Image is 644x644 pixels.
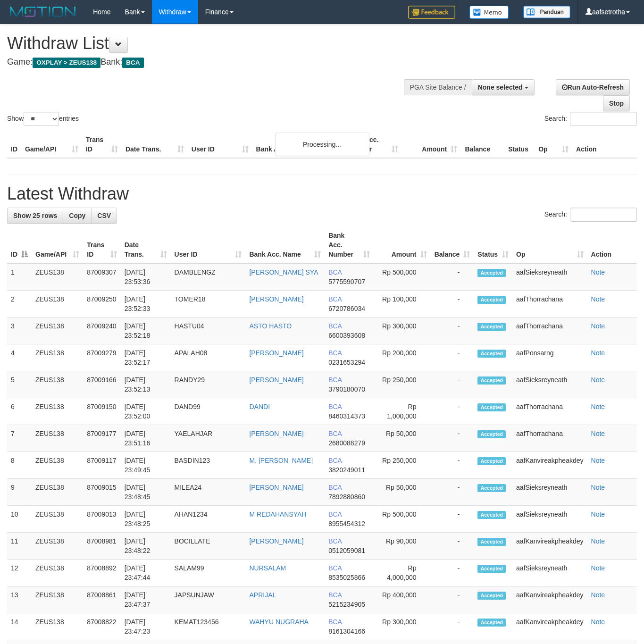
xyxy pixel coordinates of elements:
span: BCA [328,591,342,599]
span: Accepted [477,484,506,492]
a: [PERSON_NAME] [249,537,303,545]
td: - [431,425,474,452]
a: Copy [63,208,92,224]
td: DAMBLENGZ [171,263,246,291]
a: Note [591,349,605,357]
a: [PERSON_NAME] SYA [249,268,318,276]
td: [DATE] 23:52:18 [121,318,171,344]
span: BCA [328,295,342,303]
input: Search: [570,208,637,222]
td: [DATE] 23:52:13 [121,371,171,398]
a: Note [591,403,605,410]
td: aafKanvireakpheakdey [512,613,587,640]
span: None selected [478,84,523,91]
td: - [431,398,474,425]
th: ID: activate to sort column descending [7,227,32,263]
span: BCA [328,322,342,330]
td: ZEUS138 [32,291,83,318]
td: 87009279 [83,344,120,371]
span: Copy 7892880860 to clipboard [328,493,365,501]
img: Feedback.jpg [408,6,455,19]
span: Accepted [477,511,506,519]
td: Rp 90,000 [374,533,431,560]
span: Accepted [477,457,506,465]
a: DANDI [249,403,270,410]
label: Search: [544,208,637,222]
td: Rp 250,000 [374,452,431,479]
span: OXPLAY > ZEUS138 [33,58,100,68]
a: [PERSON_NAME] [249,295,303,303]
td: Rp 400,000 [374,586,431,613]
td: [DATE] 23:47:23 [121,613,171,640]
span: BCA [122,58,143,68]
h1: Withdraw List [7,34,420,53]
td: ZEUS138 [32,263,83,291]
span: Accepted [477,269,506,277]
a: Stop [603,95,630,111]
td: aafSieksreyneath [512,371,587,398]
td: [DATE] 23:51:16 [121,425,171,452]
td: APALAH08 [171,344,246,371]
a: M. [PERSON_NAME] [249,457,313,464]
span: BCA [328,349,342,357]
td: 87009117 [83,452,120,479]
td: aafThorrachana [512,291,587,318]
td: aafKanvireakpheakdey [512,586,587,613]
td: [DATE] 23:48:45 [121,479,171,506]
td: SALAM99 [171,560,246,586]
a: APRIJAL [249,591,276,599]
span: Accepted [477,323,506,331]
td: 12 [7,560,32,586]
a: Note [591,510,605,518]
td: [DATE] 23:47:37 [121,586,171,613]
a: NURSALAM [249,564,286,572]
span: Copy 8460314373 to clipboard [328,412,365,420]
th: Op [535,131,572,158]
a: Note [591,268,605,276]
span: BCA [328,403,342,410]
span: Copy 8535025866 to clipboard [328,574,365,581]
td: BASDIN123 [171,452,246,479]
th: Status: activate to sort column ascending [474,227,512,263]
td: 9 [7,479,32,506]
td: - [431,344,474,371]
span: BCA [328,564,342,572]
span: BCA [328,618,342,626]
td: aafThorrachana [512,318,587,344]
td: ZEUS138 [32,613,83,640]
span: BCA [328,376,342,384]
td: ZEUS138 [32,452,83,479]
a: Note [591,457,605,464]
span: Accepted [477,619,506,627]
td: [DATE] 23:52:17 [121,344,171,371]
td: YAELAHJAR [171,425,246,452]
td: ZEUS138 [32,344,83,371]
td: - [431,291,474,318]
span: BCA [328,510,342,518]
a: Note [591,564,605,572]
div: PGA Site Balance / [404,79,472,95]
td: 87009015 [83,479,120,506]
a: Note [591,537,605,545]
td: 87009150 [83,398,120,425]
a: Note [591,430,605,437]
span: Copy 0512059081 to clipboard [328,547,365,554]
td: aafSieksreyneath [512,479,587,506]
h4: Game: Bank: [7,58,420,67]
a: [PERSON_NAME] [249,349,303,357]
td: 87008861 [83,586,120,613]
span: Accepted [477,538,506,546]
a: M REDAHANSYAH [249,510,306,518]
td: 87009013 [83,506,120,533]
td: 1 [7,263,32,291]
td: AHAN1234 [171,506,246,533]
td: aafThorrachana [512,398,587,425]
td: aafKanvireakpheakdey [512,533,587,560]
a: [PERSON_NAME] [249,376,303,384]
span: Accepted [477,403,506,411]
span: Accepted [477,592,506,600]
td: 13 [7,586,32,613]
td: - [431,533,474,560]
th: Op: activate to sort column ascending [512,227,587,263]
span: Copy 6600393608 to clipboard [328,332,365,339]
